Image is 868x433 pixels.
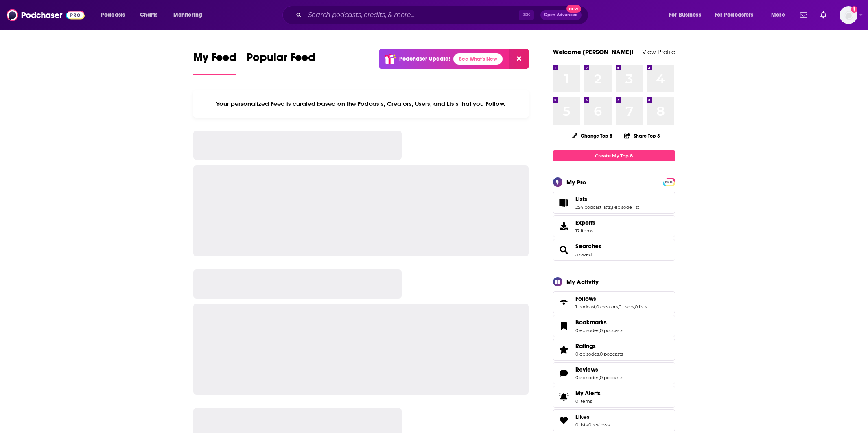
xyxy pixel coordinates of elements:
[618,304,619,310] span: ,
[771,9,785,21] span: More
[553,239,675,261] span: Searches
[246,50,315,75] a: Popular Feed
[193,90,529,118] div: Your personalized Feed is curated based on the Podcasts, Creators, Users, and Lists that you Follow.
[851,6,857,13] svg: Add a profile image
[575,389,601,397] span: My Alerts
[575,366,598,373] span: Reviews
[575,195,587,203] span: Lists
[566,178,586,186] div: My Pro
[624,128,660,144] button: Share Top 8
[596,304,618,310] a: 0 creators
[765,9,795,22] button: open menu
[575,295,647,302] a: Follows
[556,367,572,379] a: Reviews
[556,297,572,308] a: Follows
[575,398,601,404] span: 0 items
[556,221,572,232] span: Exports
[566,5,581,13] span: New
[575,204,611,210] a: 254 podcast lists
[575,413,590,420] span: Likes
[664,179,674,185] a: PRO
[399,55,450,62] p: Podchaser Update!
[556,415,572,426] a: Likes
[544,13,578,17] span: Open Advanced
[575,422,588,428] a: 0 lists
[556,244,572,256] a: Searches
[575,304,595,310] a: 1 podcast
[575,295,596,302] span: Follows
[553,339,675,361] span: Ratings
[575,366,623,373] a: Reviews
[840,6,857,24] span: Logged in as TeemsPR
[669,9,701,21] span: For Business
[575,219,595,226] span: Exports
[642,48,675,56] a: View Profile
[575,342,596,350] span: Ratings
[634,304,635,310] span: ,
[553,48,634,56] a: Welcome [PERSON_NAME]!
[140,9,157,21] span: Charts
[556,391,572,402] span: My Alerts
[168,9,213,22] button: open menu
[519,10,534,20] span: ⌘ K
[817,8,830,22] a: Show notifications dropdown
[600,375,623,381] a: 0 podcasts
[575,342,623,350] a: Ratings
[553,291,675,313] span: Follows
[193,50,236,69] span: My Feed
[600,351,623,357] a: 0 podcasts
[575,195,639,203] a: Lists
[173,9,202,21] span: Monitoring
[600,328,623,333] a: 0 podcasts
[566,278,599,286] div: My Activity
[619,304,634,310] a: 0 users
[599,375,600,381] span: ,
[553,192,675,214] span: Lists
[101,9,125,21] span: Podcasts
[588,422,610,428] a: 0 reviews
[575,375,599,381] a: 0 episodes
[135,9,162,22] a: Charts
[612,204,639,210] a: 1 episode list
[575,319,607,326] span: Bookmarks
[553,215,675,237] a: Exports
[453,53,503,65] a: See What's New
[556,344,572,355] a: Ratings
[553,362,675,384] span: Reviews
[611,204,612,210] span: ,
[575,319,623,326] a: Bookmarks
[797,8,811,22] a: Show notifications dropdown
[95,9,136,22] button: open menu
[553,150,675,161] a: Create My Top 8
[599,351,600,357] span: ,
[840,6,857,24] button: Show profile menu
[540,10,582,20] button: Open AdvancedNew
[553,315,675,337] span: Bookmarks
[575,228,595,234] span: 17 items
[553,386,675,408] a: My Alerts
[575,413,610,420] a: Likes
[290,6,596,24] div: Search podcasts, credits, & more...
[553,409,675,431] span: Likes
[715,9,754,21] span: For Podcasters
[556,197,572,208] a: Lists
[305,9,519,22] input: Search podcasts, credits, & more...
[635,304,647,310] a: 0 lists
[7,7,85,23] img: Podchaser - Follow, Share and Rate Podcasts
[709,9,765,22] button: open menu
[663,9,711,22] button: open menu
[556,320,572,332] a: Bookmarks
[193,50,236,75] a: My Feed
[595,304,596,310] span: ,
[575,328,599,333] a: 0 episodes
[575,243,601,250] a: Searches
[246,50,315,69] span: Popular Feed
[588,422,588,428] span: ,
[575,351,599,357] a: 0 episodes
[664,179,674,185] span: PRO
[575,251,592,257] a: 3 saved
